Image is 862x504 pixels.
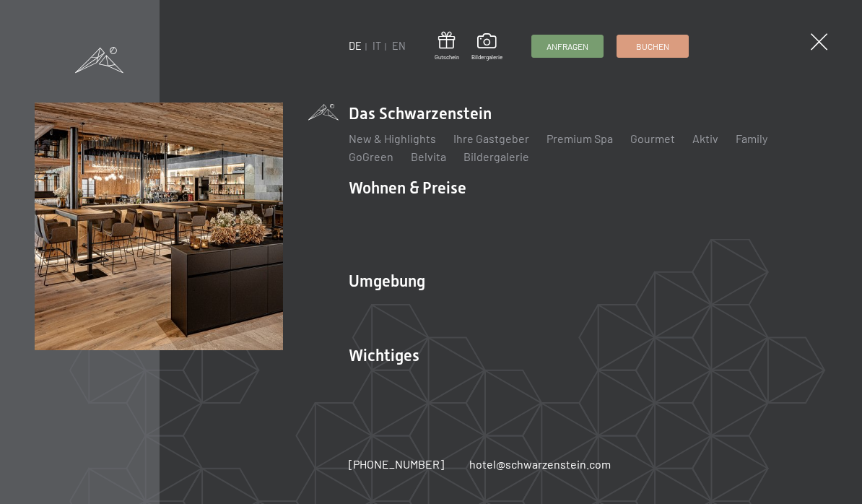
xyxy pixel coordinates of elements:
span: Bildergalerie [471,53,502,61]
span: Gutschein [435,53,459,61]
a: Gourmet [630,131,675,145]
a: Aktiv [692,131,718,145]
span: [PHONE_NUMBER] [349,457,444,471]
a: EN [392,40,406,52]
a: Buchen [617,35,688,57]
span: Buchen [636,40,669,53]
a: Gutschein [435,32,459,61]
a: DE [349,40,362,52]
a: hotel@schwarzenstein.com [469,456,611,472]
a: Bildergalerie [463,149,529,163]
a: [PHONE_NUMBER] [349,456,444,472]
a: Family [736,131,767,145]
a: GoGreen [349,149,393,163]
a: Bildergalerie [471,33,502,61]
a: Belvita [411,149,446,163]
a: Ihre Gastgeber [453,131,529,145]
a: Premium Spa [547,131,613,145]
a: New & Highlights [349,131,436,145]
a: Anfragen [532,35,603,57]
a: IT [373,40,381,52]
span: Anfragen [547,40,588,53]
